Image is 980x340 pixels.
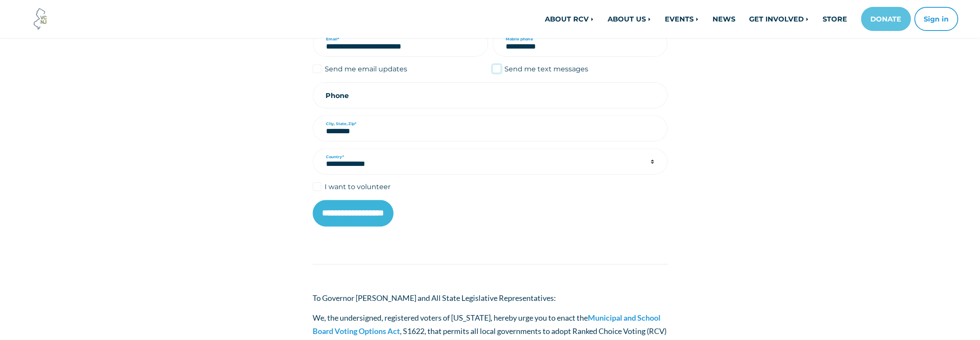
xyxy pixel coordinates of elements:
label: I want to volunteer [325,181,390,192]
a: STORE [816,10,854,28]
button: Sign in or sign up [914,7,958,31]
span: To Governor [PERSON_NAME] and All State Legislative Representatives: [313,293,556,303]
nav: Main navigation [306,7,958,31]
label: Send me email updates [325,64,407,74]
label: Send me text messages [504,64,588,74]
a: ABOUT RCV [538,10,601,28]
a: GET INVOLVED [742,10,816,28]
a: DONATE [861,7,911,31]
img: Voter Choice NJ [29,7,52,31]
a: ABOUT US [601,10,658,28]
a: Municipal and School Board Voting Options Act [313,313,661,336]
a: NEWS [706,10,742,28]
a: EVENTS [658,10,706,28]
